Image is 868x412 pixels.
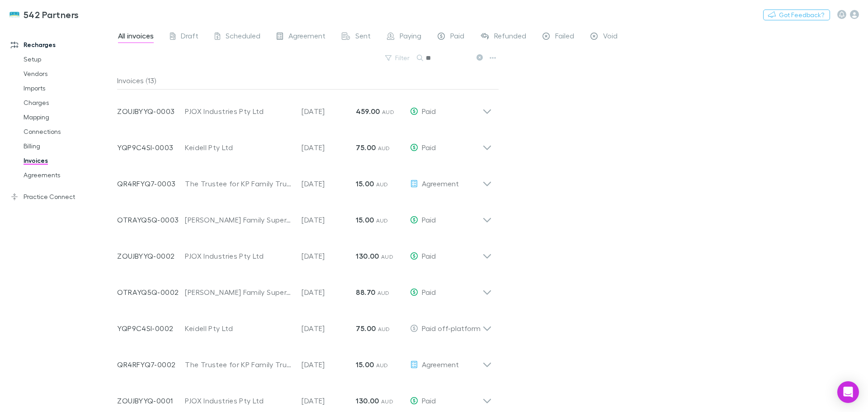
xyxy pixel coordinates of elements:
[14,168,122,182] a: Agreements
[382,109,394,115] span: AUD
[376,362,388,369] span: AUD
[185,287,292,298] div: [PERSON_NAME] Family Superannuation Fund
[422,396,436,405] span: Paid
[185,251,292,261] div: PJOX Industries Pty Ltd
[356,107,380,116] strong: 459.00
[14,52,122,66] a: Setup
[302,106,356,117] p: [DATE]
[603,31,618,43] span: Void
[763,9,830,20] button: Got Feedback?
[381,398,393,405] span: AUD
[302,359,356,370] p: [DATE]
[185,106,292,117] div: PJOX Industries Pty Ltd
[422,324,481,332] span: Paid off-platform
[302,251,356,261] p: [DATE]
[110,270,499,307] div: OTRAYQ5Q-0002[PERSON_NAME] Family Superannuation Fund[DATE]88.70 AUDPaid
[110,162,499,198] div: QR4RFYQ7-0003The Trustee for KP Family Trust[DATE]15.00 AUDAgreement
[400,31,421,43] span: Paying
[4,4,85,25] a: 542 Partners
[110,307,499,343] div: YQP9C4SI-0002Keidell Pty Ltd[DATE]75.00 AUDPaid off-platform
[117,323,185,334] p: YQP9C4SI-0002
[302,287,356,298] p: [DATE]
[422,107,436,115] span: Paid
[355,31,371,43] span: Sent
[14,81,122,95] a: Imports
[376,217,388,224] span: AUD
[110,90,499,126] div: ZOUJBYYQ-0003PJOX Industries Pty Ltd[DATE]459.00 AUDPaid
[185,178,292,189] div: The Trustee for KP Family Trust
[302,323,356,334] p: [DATE]
[288,31,325,43] span: Agreement
[117,214,185,225] p: OTRAYQ5Q-0003
[302,214,356,225] p: [DATE]
[422,360,459,369] span: Agreement
[356,215,374,224] strong: 15.00
[356,324,376,333] strong: 75.00
[302,142,356,153] p: [DATE]
[356,288,375,297] strong: 88.70
[110,234,499,270] div: ZOUJBYYQ-0002PJOX Industries Pty Ltd[DATE]130.00 AUDPaid
[110,198,499,234] div: OTRAYQ5Q-0003[PERSON_NAME] Family Superannuation Fund[DATE]15.00 AUDPaid
[422,251,436,260] span: Paid
[422,288,436,296] span: Paid
[185,323,292,334] div: Keidell Pty Ltd
[377,289,390,296] span: AUD
[110,126,499,162] div: YQP9C4SI-0003Keidell Pty Ltd[DATE]75.00 AUDPaid
[185,214,292,225] div: [PERSON_NAME] Family Superannuation Fund
[381,253,393,260] span: AUD
[118,31,154,43] span: All invoices
[185,142,292,153] div: Keidell Pty Ltd
[117,251,185,261] p: ZOUJBYYQ-0002
[356,179,374,188] strong: 15.00
[356,396,379,405] strong: 130.00
[376,181,388,188] span: AUD
[450,31,464,43] span: Paid
[378,326,390,332] span: AUD
[422,143,436,152] span: Paid
[14,95,122,110] a: Charges
[9,9,20,20] img: 542 Partners's Logo
[422,179,459,188] span: Agreement
[356,143,376,152] strong: 75.00
[494,31,526,43] span: Refunded
[356,360,374,369] strong: 15.00
[378,145,390,152] span: AUD
[117,142,185,153] p: YQP9C4SI-0003
[117,287,185,298] p: OTRAYQ5Q-0002
[117,178,185,189] p: QR4RFYQ7-0003
[837,381,859,403] div: Open Intercom Messenger
[117,106,185,117] p: ZOUJBYYQ-0003
[555,31,574,43] span: Failed
[2,189,122,204] a: Practice Connect
[356,251,379,260] strong: 130.00
[14,66,122,81] a: Vendors
[24,9,79,20] h3: 542 Partners
[14,124,122,139] a: Connections
[185,359,292,370] div: The Trustee for KP Family Trust
[185,395,292,406] div: PJOX Industries Pty Ltd
[226,31,260,43] span: Scheduled
[117,395,185,406] p: ZOUJBYYQ-0001
[181,31,198,43] span: Draft
[14,153,122,168] a: Invoices
[381,52,415,63] button: Filter
[110,343,499,379] div: QR4RFYQ7-0002The Trustee for KP Family Trust[DATE]15.00 AUDAgreement
[422,215,436,224] span: Paid
[302,395,356,406] p: [DATE]
[14,139,122,153] a: Billing
[14,110,122,124] a: Mapping
[2,38,122,52] a: Recharges
[302,178,356,189] p: [DATE]
[117,359,185,370] p: QR4RFYQ7-0002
